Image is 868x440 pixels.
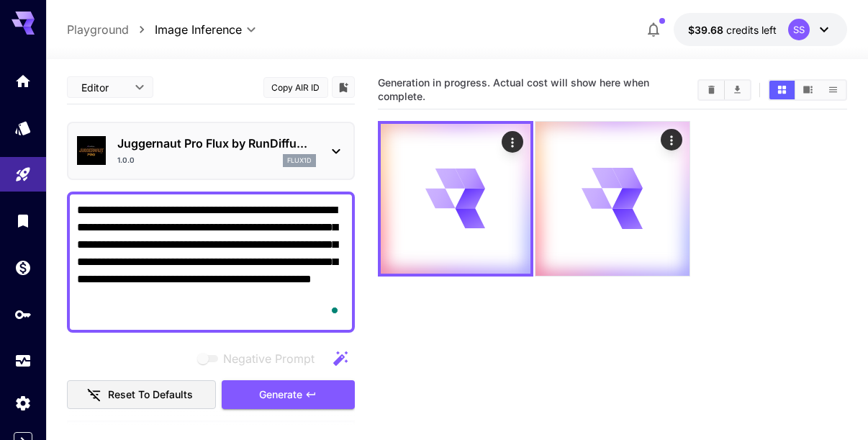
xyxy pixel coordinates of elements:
[67,380,217,410] button: Reset to defaults
[117,155,135,166] p: 1.0.0
[14,259,32,277] div: Wallet
[155,21,242,38] span: Image Inference
[263,77,328,98] button: Copy AIR ID
[81,80,126,95] span: Editor
[67,21,155,38] nav: breadcrumb
[769,81,795,99] button: Show images in grid view
[14,119,32,137] div: Models
[14,352,32,370] div: Usage
[378,76,649,102] span: Generation in progress. Actual cost will show here when complete.
[337,78,350,96] button: Add to library
[259,386,302,404] span: Generate
[688,24,726,36] span: $39.68
[287,156,312,166] p: flux1d
[223,350,315,367] span: Negative Prompt
[820,81,846,99] button: Show images in list view
[726,24,777,36] span: credits left
[14,394,32,412] div: Settings
[117,135,316,152] p: Juggernaut Pro Flux by RunDiffu...
[14,212,32,230] div: Library
[795,81,820,99] button: Show images in video view
[14,166,32,184] div: Playground
[688,22,777,37] div: $39.67685
[77,129,345,173] div: Juggernaut Pro Flux by RunDiffu...1.0.0flux1d
[661,129,682,151] div: Actions
[14,305,32,323] div: API Keys
[768,79,847,101] div: Show images in grid viewShow images in video viewShow images in list view
[501,131,523,153] div: Actions
[77,202,345,323] textarea: To enrich screen reader interactions, please activate Accessibility in Grammarly extension settings
[14,72,32,90] div: Home
[697,79,751,101] div: Clear ImagesDownload All
[222,380,354,410] button: Generate
[194,349,326,367] span: Negative prompts are not compatible with the selected model.
[699,81,724,99] button: Clear Images
[725,81,750,99] button: Download All
[788,19,810,40] div: SS
[67,21,129,38] a: Playground
[674,13,847,46] button: $39.67685SS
